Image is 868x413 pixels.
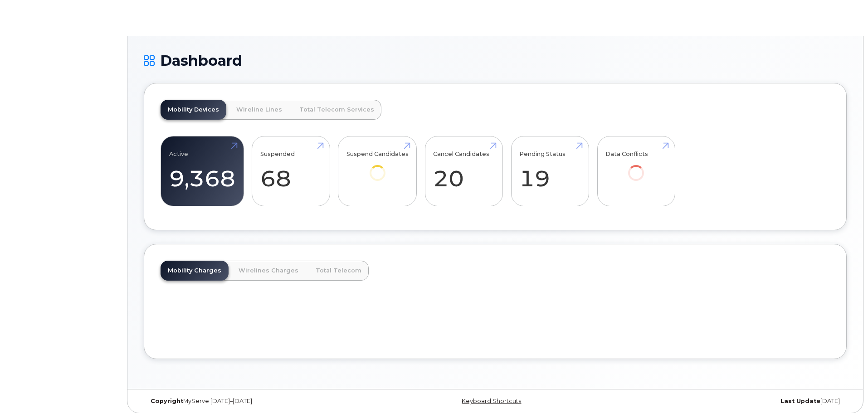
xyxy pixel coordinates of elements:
a: Mobility Charges [161,261,229,281]
a: Wirelines Charges [231,261,306,281]
a: Pending Status 19 [519,141,580,201]
div: [DATE] [612,398,847,405]
strong: Copyright [151,398,183,404]
h1: Dashboard [144,53,847,68]
strong: Last Update [780,398,820,404]
a: Data Conflicts [605,141,667,194]
a: Suspend Candidates [346,141,409,194]
a: Keyboard Shortcuts [462,398,521,404]
a: Mobility Devices [161,100,226,120]
a: Total Telecom [308,261,369,281]
div: MyServe [DATE]–[DATE] [144,398,378,405]
a: Suspended 68 [260,141,322,201]
a: Wireline Lines [229,100,289,120]
a: Cancel Candidates 20 [433,141,494,201]
a: Active 9,368 [169,141,235,201]
a: Total Telecom Services [292,100,381,120]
